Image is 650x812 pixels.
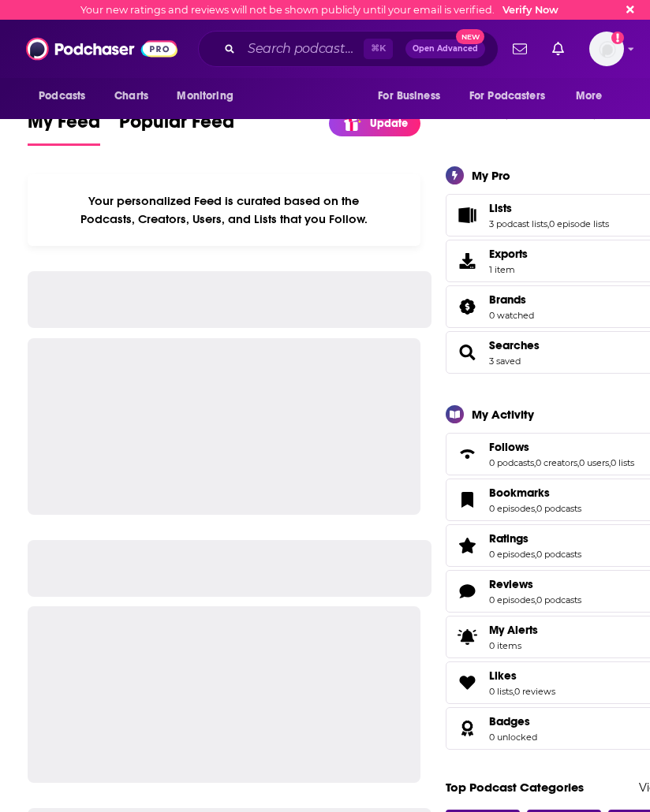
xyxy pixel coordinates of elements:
[589,32,624,66] span: Logged in as charlottestone
[114,85,148,107] span: Charts
[489,264,528,275] span: 1 item
[405,39,485,58] button: Open AdvancedNew
[446,780,584,795] a: Top Podcast Categories
[513,686,514,697] span: ,
[489,201,609,215] a: Lists
[26,34,177,64] img: Podchaser - Follow, Share and Rate Podcasts
[489,440,529,454] span: Follows
[589,32,624,66] button: Show profile menu
[577,457,579,468] span: ,
[611,457,634,468] a: 0 lists
[451,250,483,272] span: Exports
[378,85,440,107] span: For Business
[28,81,106,111] button: open menu
[489,486,550,500] span: Bookmarks
[166,81,253,111] button: open menu
[329,110,420,136] a: Update
[489,669,517,683] span: Likes
[451,443,483,465] a: Follows
[413,45,478,53] span: Open Advanced
[609,457,611,468] span: ,
[39,85,85,107] span: Podcasts
[576,85,603,107] span: More
[489,218,547,229] a: 3 podcast lists
[547,218,549,229] span: ,
[489,457,534,468] a: 0 podcasts
[198,31,499,67] div: Search podcasts, credits, & more...
[28,174,420,246] div: Your personalized Feed is curated based on the Podcasts, Creators, Users, and Lists that you Follow.
[489,486,581,500] a: Bookmarks
[451,672,483,694] a: Likes
[489,577,533,591] span: Reviews
[472,407,534,422] div: My Activity
[549,218,609,229] a: 0 episode lists
[534,457,536,468] span: ,
[489,623,538,637] span: My Alerts
[489,338,540,352] a: Searches
[535,549,536,560] span: ,
[514,686,555,697] a: 0 reviews
[28,110,100,143] span: My Feed
[489,686,513,697] a: 0 lists
[370,117,408,130] p: Update
[119,110,234,143] span: Popular Feed
[535,503,536,514] span: ,
[489,356,521,367] a: 3 saved
[502,4,558,16] a: Verify Now
[489,292,526,307] span: Brands
[472,168,510,183] div: My Pro
[489,714,530,728] span: Badges
[177,85,233,107] span: Monitoring
[469,85,545,107] span: For Podcasters
[536,549,581,560] a: 0 podcasts
[489,531,529,546] span: Ratings
[489,640,538,651] span: 0 items
[489,577,581,591] a: Reviews
[104,81,158,111] a: Charts
[451,717,483,739] a: Badges
[489,714,537,728] a: Badges
[451,489,483,511] a: Bookmarks
[489,292,534,307] a: Brands
[451,341,483,363] a: Searches
[589,32,624,66] img: User Profile
[451,535,483,557] a: Ratings
[489,531,581,546] a: Ratings
[536,457,577,468] a: 0 creators
[611,32,624,44] svg: Email not verified
[28,110,100,146] a: My Feed
[546,35,570,62] a: Show notifications dropdown
[489,247,528,261] span: Exports
[489,732,537,743] a: 0 unlocked
[451,580,483,602] a: Reviews
[489,669,555,683] a: Likes
[489,201,512,215] span: Lists
[119,110,234,146] a: Popular Feed
[506,35,533,62] a: Show notifications dropdown
[489,503,535,514] a: 0 episodes
[536,503,581,514] a: 0 podcasts
[579,457,609,468] a: 0 users
[456,29,484,44] span: New
[535,594,536,605] span: ,
[364,39,393,59] span: ⌘ K
[80,4,558,16] div: Your new ratings and reviews will not be shown publicly until your email is verified.
[241,36,364,61] input: Search podcasts, credits, & more...
[565,81,622,111] button: open menu
[489,440,634,454] a: Follows
[489,594,535,605] a: 0 episodes
[489,549,535,560] a: 0 episodes
[536,594,581,605] a: 0 podcasts
[451,204,483,226] a: Lists
[489,310,534,321] a: 0 watched
[459,81,568,111] button: open menu
[451,296,483,318] a: Brands
[451,626,483,648] span: My Alerts
[367,81,460,111] button: open menu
